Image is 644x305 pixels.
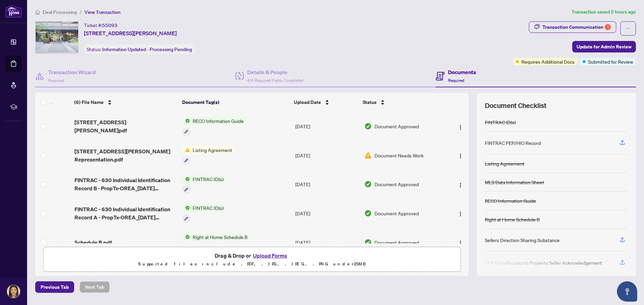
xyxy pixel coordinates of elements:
[364,123,372,130] img: Document Status
[71,93,179,112] th: (6) File Name
[448,78,464,83] span: Required
[364,152,372,159] img: Document Status
[41,282,69,292] span: Previous Tab
[48,260,456,268] p: Supported files include .PDF, .JPG, .JPEG, .PNG under 25 MB
[84,9,121,15] span: View Transaction
[215,251,289,260] span: Drag & Drop or
[293,199,361,228] td: [DATE]
[35,281,74,293] button: Previous Tab
[183,117,246,135] button: Status IconRECO Information Guide
[448,68,476,76] h4: Documents
[190,175,226,183] span: FINTRAC ID(s)
[588,58,633,65] span: Submitted for Review
[572,8,636,16] article: Transaction saved 2 hours ago
[80,8,82,16] li: /
[36,22,78,53] img: IMG-C12433763_1.jpg
[455,237,466,248] button: Logo
[179,93,291,112] th: Document Tag(s)
[605,24,611,30] div: 1
[183,204,226,222] button: Status IconFINTRAC ID(s)
[190,204,226,212] span: FINTRAC ID(s)
[458,211,463,217] img: Logo
[247,78,303,83] span: 4/4 Required Fields Completed
[48,68,96,76] h4: Transaction Wizard
[247,68,303,76] h4: Details & People
[80,281,110,293] button: Next Tab
[43,9,77,15] span: Deal Processing
[485,236,560,244] div: Sellers Direction Sharing Substance
[183,117,190,125] img: Status Icon
[183,146,235,165] button: Status IconListing Agreement
[455,208,466,219] button: Logo
[485,101,546,110] span: Document Checklist
[5,5,22,18] img: logo
[529,21,616,33] button: Transaction Communication1
[84,29,177,37] span: [STREET_ADDRESS][PERSON_NAME]
[374,210,419,217] span: Document Approved
[74,118,177,134] span: [STREET_ADDRESS][PERSON_NAME]pdf
[485,160,524,167] div: Listing Agreement
[458,125,463,130] img: Logo
[617,281,637,302] button: Open asap
[293,170,361,199] td: [DATE]
[183,233,250,252] button: Status IconRight at Home Schedule B
[458,240,463,246] img: Logo
[190,117,246,125] span: RECO Information Guide
[84,21,117,29] div: Ticket #:
[293,141,361,170] td: [DATE]
[364,239,372,246] img: Document Status
[485,216,540,223] div: Right at Home Schedule B
[183,233,190,241] img: Status Icon
[521,58,575,65] span: Requires Additional Docs
[458,153,463,159] img: Logo
[455,150,466,161] button: Logo
[364,210,372,217] img: Document Status
[293,228,361,257] td: [DATE]
[190,233,250,241] span: Right at Home Schedule B
[291,93,360,112] th: Upload Date
[374,123,419,130] span: Document Approved
[572,41,636,52] button: Update for Admin Review
[293,112,361,141] td: [DATE]
[74,238,112,246] span: Schedule B.pdf
[74,205,177,221] span: FINTRAC - 630 Individual Identification Record A - PropTx-OREA_[DATE] 21_49_55.pdf
[48,78,64,83] span: Required
[102,22,117,28] span: 55093
[35,10,40,15] span: home
[458,182,463,188] img: Logo
[183,175,190,183] img: Status Icon
[44,247,460,272] span: Drag & Drop orUpload FormsSupported files include .PDF, .JPG, .JPEG, .PNG under25MB
[485,178,544,186] div: MLS Data Information Sheet
[360,93,443,112] th: Status
[485,139,541,147] div: FINTRAC PEP/HIO Record
[374,239,419,246] span: Document Approved
[74,147,177,164] span: [STREET_ADDRESS][PERSON_NAME] Representation.pdf
[577,41,631,52] span: Update for Admin Review
[363,99,377,106] span: Status
[74,176,177,192] span: FINTRAC - 630 Individual Identification Record B - PropTx-OREA_[DATE] 21_50_08.pdf
[183,175,226,194] button: Status IconFINTRAC ID(s)
[374,152,424,159] span: Document Needs Work
[7,285,20,298] img: Profile Icon
[102,46,192,52] span: Information Updated - Processing Pending
[84,45,195,54] div: Status:
[190,146,235,154] span: Listing Agreement
[74,99,104,106] span: (6) File Name
[374,180,419,188] span: Document Approved
[294,99,321,106] span: Upload Date
[626,26,630,31] span: ellipsis
[485,118,516,126] div: FINTRAC ID(s)
[183,146,190,154] img: Status Icon
[485,197,536,204] div: RECO Information Guide
[455,121,466,132] button: Logo
[542,22,611,32] div: Transaction Communication
[251,251,289,260] button: Upload Forms
[455,179,466,190] button: Logo
[183,204,190,212] img: Status Icon
[364,180,372,188] img: Document Status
